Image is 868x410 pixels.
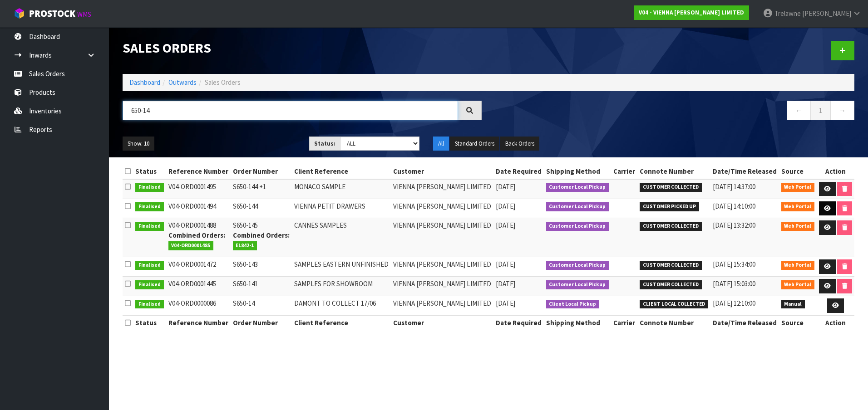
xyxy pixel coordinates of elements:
span: [DATE] 15:03:00 [713,279,755,288]
th: Carrier [611,315,637,330]
th: Date/Time Released [710,315,779,330]
span: [DATE] 14:37:00 [713,182,755,191]
td: V04-ORD0001494 [166,199,231,218]
th: Action [817,315,854,330]
th: Carrier [611,164,637,179]
td: VIENNA [PERSON_NAME] LIMITED [391,218,493,257]
span: [DATE] 14:10:00 [713,202,755,210]
a: ← [787,101,811,120]
td: SAMPLES FOR SHOWROOM [292,277,391,296]
span: CUSTOMER PICKED UP [640,202,699,211]
span: Finalised [135,280,164,289]
button: Back Orders [500,137,539,151]
span: Finalised [135,261,164,270]
span: [DATE] [496,182,515,191]
td: S650-144 [231,199,292,218]
th: Client Reference [292,164,391,179]
td: V04-ORD0001488 [166,218,231,257]
th: Reference Number [166,315,231,330]
small: WMS [77,10,91,19]
td: S650-141 [231,277,292,296]
h1: Sales Orders [123,41,482,56]
span: [DATE] [496,279,515,288]
strong: Status: [314,140,335,147]
td: VIENNA [PERSON_NAME] LIMITED [391,277,493,296]
td: DAMONT TO COLLECT 17/06 [292,296,391,316]
span: Manual [781,300,805,309]
th: Reference Number [166,164,231,179]
span: E1842-1 [233,241,257,250]
td: VIENNA [PERSON_NAME] LIMITED [391,296,493,316]
span: [DATE] 13:32:00 [713,221,755,229]
th: Date Required [493,315,544,330]
span: Finalised [135,300,164,309]
span: Customer Local Pickup [546,202,609,211]
span: Web Portal [781,202,815,211]
th: Customer [391,315,493,330]
button: All [433,137,449,151]
span: CUSTOMER COLLECTED [640,222,702,231]
span: Customer Local Pickup [546,222,609,231]
span: Customer Local Pickup [546,280,609,289]
span: Web Portal [781,183,815,192]
span: [DATE] [496,221,515,229]
span: [DATE] [496,260,515,268]
th: Shipping Method [544,164,612,179]
img: cube-alt.png [14,8,25,19]
span: CLIENT LOCAL COLLECTED [640,300,708,309]
th: Date Required [493,164,544,179]
td: CANNES SAMPLES [292,218,391,257]
th: Source [779,315,817,330]
th: Source [779,164,817,179]
td: S650-145 [231,218,292,257]
span: Customer Local Pickup [546,183,609,192]
a: Outwards [168,78,197,87]
span: [PERSON_NAME] [802,9,851,18]
td: VIENNA PETIT DRAWERS [292,199,391,218]
span: [DATE] [496,202,515,210]
span: Finalised [135,222,164,231]
a: → [830,101,854,120]
strong: Combined Orders: [233,231,290,239]
th: Connote Number [637,164,710,179]
td: MONACO SAMPLE [292,179,391,199]
span: [DATE] 12:10:00 [713,299,755,307]
td: V04-ORD0001445 [166,277,231,296]
a: Dashboard [129,78,160,87]
td: VIENNA [PERSON_NAME] LIMITED [391,257,493,277]
th: Order Number [231,315,292,330]
td: V04-ORD0001495 [166,179,231,199]
span: [DATE] 15:34:00 [713,260,755,268]
td: V04-ORD0001472 [166,257,231,277]
span: CUSTOMER COLLECTED [640,183,702,192]
td: SAMPLES EASTERN UNFINISHED [292,257,391,277]
th: Client Reference [292,315,391,330]
span: CUSTOMER COLLECTED [640,280,702,289]
strong: V04 - VIENNA [PERSON_NAME] LIMITED [639,9,744,16]
td: S650-143 [231,257,292,277]
td: VIENNA [PERSON_NAME] LIMITED [391,179,493,199]
span: CUSTOMER COLLECTED [640,261,702,270]
span: [DATE] [496,299,515,307]
a: 1 [810,101,831,120]
th: Status [133,164,166,179]
strong: Combined Orders: [168,231,225,239]
span: Client Local Pickup [546,300,600,309]
th: Action [817,164,854,179]
td: V04-ORD0000086 [166,296,231,316]
span: Web Portal [781,222,815,231]
td: S650-144 +1 [231,179,292,199]
th: Connote Number [637,315,710,330]
th: Customer [391,164,493,179]
th: Status [133,315,166,330]
span: Finalised [135,183,164,192]
span: ProStock [29,8,75,20]
td: VIENNA [PERSON_NAME] LIMITED [391,199,493,218]
span: Finalised [135,202,164,211]
button: Show: 10 [123,137,154,151]
span: Sales Orders [205,78,241,87]
span: Trelawne [774,9,801,18]
span: Web Portal [781,261,815,270]
th: Order Number [231,164,292,179]
input: Search sales orders [123,101,458,120]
